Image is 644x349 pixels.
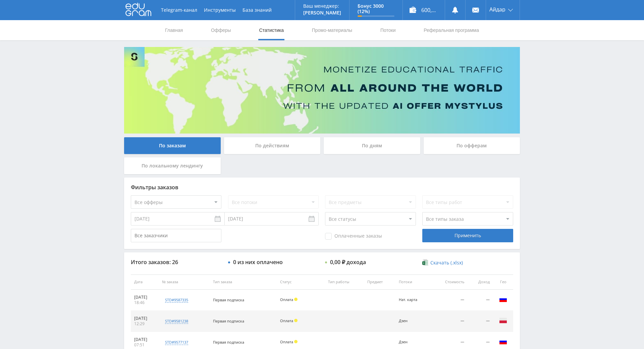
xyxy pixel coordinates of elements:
th: Статус [277,275,325,290]
a: Реферальная программа [423,20,480,40]
span: Скачать (.xlsx) [430,260,463,265]
div: std#9581238 [165,318,188,324]
th: Доход [468,275,493,290]
div: std#9577137 [165,340,188,345]
span: Первая подписка [213,297,244,302]
span: Холд [294,340,298,343]
div: Фильтры заказов [131,184,513,190]
span: Оплата [280,297,293,302]
th: Тип работы [325,275,364,290]
th: Потоки [395,275,431,290]
td: — [468,290,493,311]
a: Офферы [210,20,232,40]
td: — [468,311,493,332]
span: Холд [294,319,298,322]
a: Скачать (.xlsx) [422,259,463,266]
a: Промо-материалы [311,20,353,40]
div: std#9587335 [165,297,188,303]
div: [DATE] [134,316,155,321]
a: Статистика [258,20,284,40]
div: [DATE] [134,295,155,300]
div: 0 из них оплачено [233,259,283,265]
span: Оплата [280,339,293,344]
th: Предмет [364,275,395,290]
span: Первая подписка [213,318,244,323]
div: 0,00 ₽ дохода [330,259,366,265]
div: По дням [324,137,420,154]
img: rus.png [499,338,507,346]
div: Итого заказов: 26 [131,259,221,265]
div: [DATE] [134,337,155,342]
img: xlsx [422,259,428,266]
th: Стоимость [431,275,468,290]
p: Бонус 3000 (12%) [358,3,394,14]
div: По действиям [224,137,321,154]
div: 07:51 [134,342,155,348]
div: Дзен [399,340,428,344]
div: Применить [422,229,513,242]
div: 18:46 [134,300,155,305]
div: 12:29 [134,321,155,327]
img: pol.png [499,316,507,325]
a: Главная [164,20,183,40]
th: Тип заказа [210,275,277,290]
a: Потоки [380,20,396,40]
span: Оплаченные заказы [325,233,382,240]
th: Гео [493,275,513,290]
div: По локальному лендингу [124,157,221,174]
input: Все заказчики [131,229,221,242]
span: Холд [294,298,298,301]
p: Ваш менеджер: [303,3,341,9]
div: По заказам [124,137,221,154]
img: rus.png [499,295,507,303]
p: [PERSON_NAME] [303,10,341,15]
th: Дата [131,275,159,290]
span: Первая подписка [213,340,244,345]
span: Айдар [489,7,505,12]
div: Нат. карта [399,298,428,302]
div: По офферам [424,137,520,154]
th: № заказа [159,275,209,290]
span: Оплата [280,318,293,323]
div: Дзен [399,319,428,323]
td: — [431,311,468,332]
td: — [431,290,468,311]
img: Banner [124,47,520,134]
